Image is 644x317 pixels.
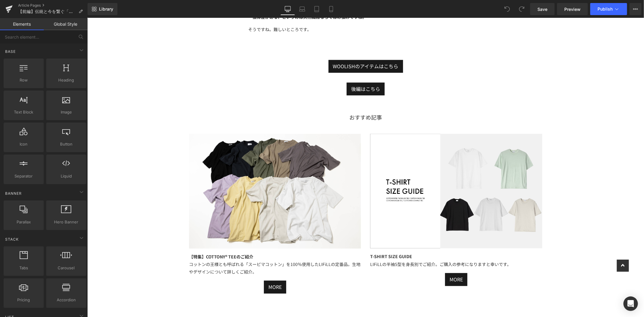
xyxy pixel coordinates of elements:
[5,49,16,54] span: Base
[5,173,42,179] span: Separator
[501,3,513,15] button: Undo
[280,3,295,15] a: Desktop
[102,235,166,242] b: 【特集】COTTONY® TEEのご紹介
[630,3,642,15] button: More
[358,255,380,268] a: MORE
[88,3,117,15] a: New Library
[5,141,42,147] span: Icon
[48,109,85,115] span: Image
[5,191,22,196] span: Banner
[48,219,85,225] span: Hero Banner
[18,9,76,14] span: 【前編】伝統と今を繋ぐ「WOOLISH」とは
[564,6,581,12] span: Preview
[48,297,85,303] span: Accordion
[5,265,42,271] span: Tabs
[264,67,293,74] span: 後編はこちら
[48,141,85,147] span: Button
[283,242,455,250] div: LIFiLLの半袖5型を身長別でご紹介。ご購入の参考になりますと幸いです。
[241,42,316,55] a: WOOLISHのアイテムはこちら
[557,3,588,15] a: Preview
[516,3,528,15] button: Redo
[598,7,613,11] span: Publish
[5,236,19,242] span: Stack
[5,109,42,115] span: Text Block
[18,3,88,8] a: Article Pages
[44,18,88,30] a: Global Style
[259,64,297,77] a: 後編はこちら
[362,258,376,265] span: MORE
[537,6,547,12] span: Save
[48,265,85,271] span: Carousel
[5,219,42,225] span: Parallax
[181,265,194,272] span: MORE
[295,3,309,15] a: Laptop
[283,235,325,241] strong: T-SHIRT SIZE GUIDE
[309,3,324,15] a: Tablet
[5,297,42,303] span: Pricing
[177,262,199,275] a: MORE
[5,77,42,83] span: Row
[324,3,338,15] a: Mobile
[590,3,627,15] button: Publish
[99,6,113,12] span: Library
[48,173,85,179] span: Liquid
[48,77,85,83] span: Heading
[161,8,396,15] div: そうですね。難しいところです。
[102,242,274,258] div: コットンの王様とも呼ばれる「スーピマコットン」を100％使用したLIFiLLの定番品。生地やデザインについて詳しくご紹介。
[246,45,311,52] span: WOOLISHのアイテムはこちら
[623,296,638,311] div: Open Intercom Messenger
